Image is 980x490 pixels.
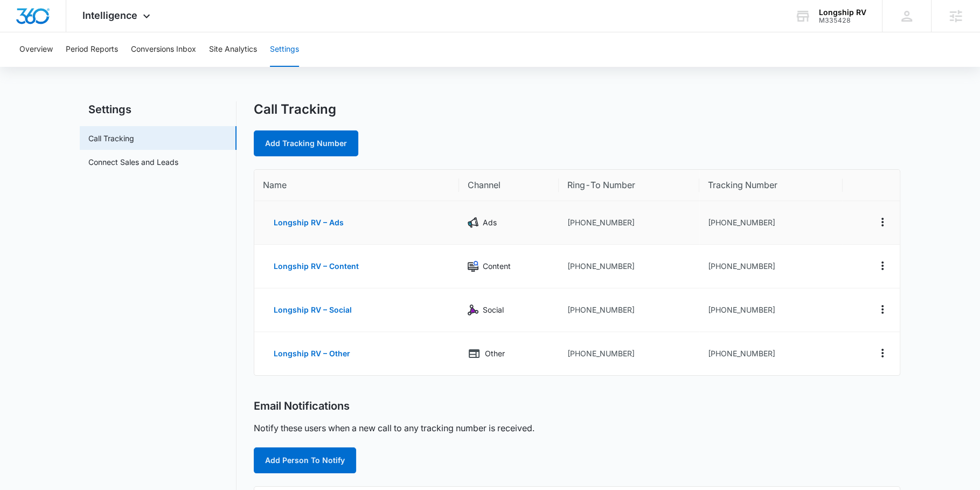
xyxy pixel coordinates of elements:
[263,297,363,323] button: Longship RV – Social
[559,245,699,288] td: [PHONE_NUMBER]
[263,253,370,279] button: Longship RV – Content
[41,64,96,71] div: Domain Overview
[819,8,866,17] div: account name
[874,344,891,362] button: Actions
[699,201,843,245] td: [PHONE_NUMBER]
[559,288,699,332] td: [PHONE_NUMBER]
[82,10,137,21] span: Intelligence
[254,101,336,118] h1: Call Tracking
[17,28,26,37] img: website_grey.svg
[699,288,843,332] td: [PHONE_NUMBER]
[699,170,843,201] th: Tracking Number
[874,213,891,231] button: Actions
[131,32,196,67] button: Conversions Inbox
[699,332,843,375] td: [PHONE_NUMBER]
[88,156,178,168] a: Connect Sales and Leads
[88,133,134,144] a: Call Tracking
[483,217,497,229] p: Ads
[485,348,505,360] p: Other
[30,17,53,26] div: v 4.0.25
[468,217,478,228] img: Ads
[80,101,237,118] h2: Settings
[559,170,699,201] th: Ring-To Number
[559,201,699,245] td: [PHONE_NUMBER]
[254,170,459,201] th: Name
[119,64,182,71] div: Keywords by Traffic
[66,32,118,67] button: Period Reports
[254,399,350,413] h2: Email Notifications
[254,447,356,473] button: Add Person To Notify
[459,170,559,201] th: Channel
[559,332,699,375] td: [PHONE_NUMBER]
[17,17,26,26] img: logo_orange.svg
[19,32,53,67] button: Overview
[270,32,299,67] button: Settings
[28,28,119,37] div: Domain: [DOMAIN_NAME]
[874,301,891,318] button: Actions
[263,341,361,367] button: Longship RV – Other
[483,304,504,316] p: Social
[107,63,116,71] img: tab_keywords_by_traffic_grey.svg
[468,305,478,315] img: Social
[263,210,355,236] button: Longship RV – Ads
[254,422,534,434] p: Notify these users when a new call to any tracking number is received.
[29,63,38,71] img: tab_domain_overview_orange.svg
[819,17,866,24] div: account id
[483,260,511,272] p: Content
[468,261,478,272] img: Content
[699,245,843,288] td: [PHONE_NUMBER]
[254,130,358,156] a: Add Tracking Number
[874,257,891,274] button: Actions
[209,32,257,67] button: Site Analytics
